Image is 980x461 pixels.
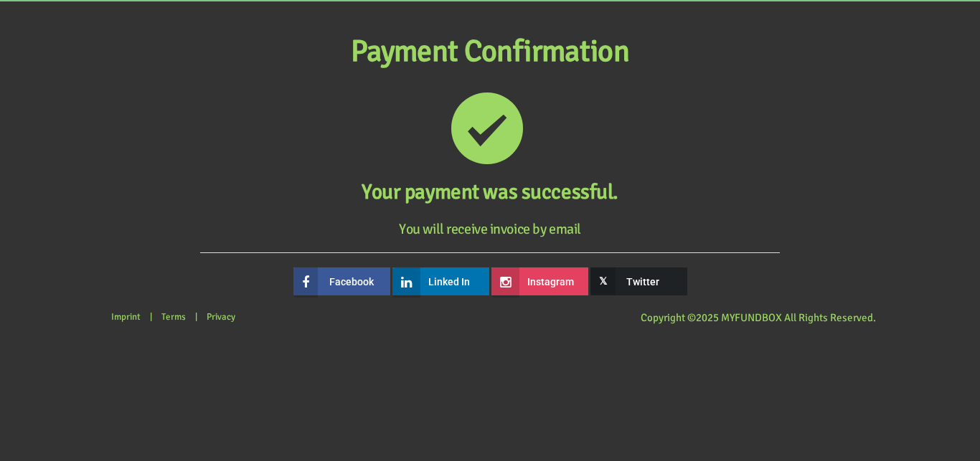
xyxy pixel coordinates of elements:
span: | [150,311,152,323]
a: Facebook [293,267,390,295]
a: Twitter Link [590,267,687,295]
a: Linked In [392,267,489,295]
a: Instagram [491,267,588,295]
p: Payment Confirmation [7,29,973,75]
p: You will receive invoice by email [7,220,973,238]
span: Copyright © 2025 MYFUNDBOX All Rights Reserved. [641,311,876,324]
a: Privacy [199,304,242,330]
h1: Your payment was successful. [7,179,973,206]
b: 𝕏 [590,267,616,295]
a: Terms [154,304,193,330]
a: Imprint [104,304,148,330]
span: | [195,311,197,323]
